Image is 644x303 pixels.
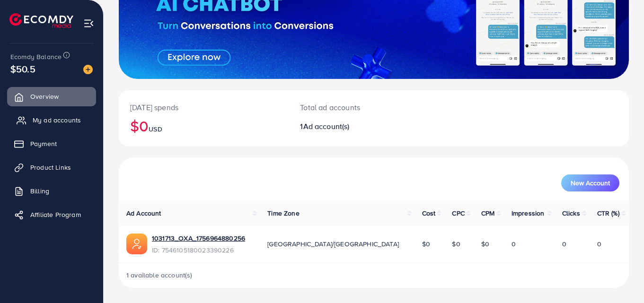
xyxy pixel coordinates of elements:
[561,174,619,191] button: New Account
[126,234,147,254] img: ic-ads-acc.e4c84228.svg
[452,239,460,249] span: $0
[562,239,566,249] span: 0
[130,102,277,113] p: [DATE] spends
[300,102,405,113] p: Total ad accounts
[597,208,619,218] span: CTR (%)
[7,182,96,200] a: Billing
[7,134,96,153] a: Payment
[30,163,71,172] span: Product Links
[30,186,49,196] span: Billing
[7,158,96,177] a: Product Links
[10,62,35,76] span: $50.5
[130,117,277,135] h2: $0
[422,208,436,218] span: Cost
[152,234,245,243] a: 1031713_OXA_1756964880256
[7,87,96,106] a: Overview
[267,239,399,249] span: [GEOGRAPHIC_DATA]/[GEOGRAPHIC_DATA]
[30,92,59,101] span: Overview
[83,65,93,74] img: image
[267,208,299,218] span: Time Zone
[422,239,430,249] span: $0
[83,18,94,29] img: menu
[481,239,489,249] span: $0
[481,208,494,218] span: CPM
[512,239,516,249] span: 0
[30,210,81,219] span: Affiliate Program
[30,139,57,148] span: Payment
[452,208,464,218] span: CPC
[300,122,405,131] h2: 1
[7,111,96,130] a: My ad accounts
[303,121,350,131] span: Ad account(s)
[149,124,162,134] span: USD
[126,208,161,218] span: Ad Account
[10,52,62,61] span: Ecomdy Balance
[512,208,545,218] span: Impression
[562,208,580,218] span: Clicks
[571,180,610,186] span: New Account
[152,245,245,255] span: ID: 7546105180023390226
[126,270,193,280] span: 1 available account(s)
[597,239,601,249] span: 0
[9,13,73,28] img: logo
[33,115,81,125] span: My ad accounts
[7,205,96,224] a: Affiliate Program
